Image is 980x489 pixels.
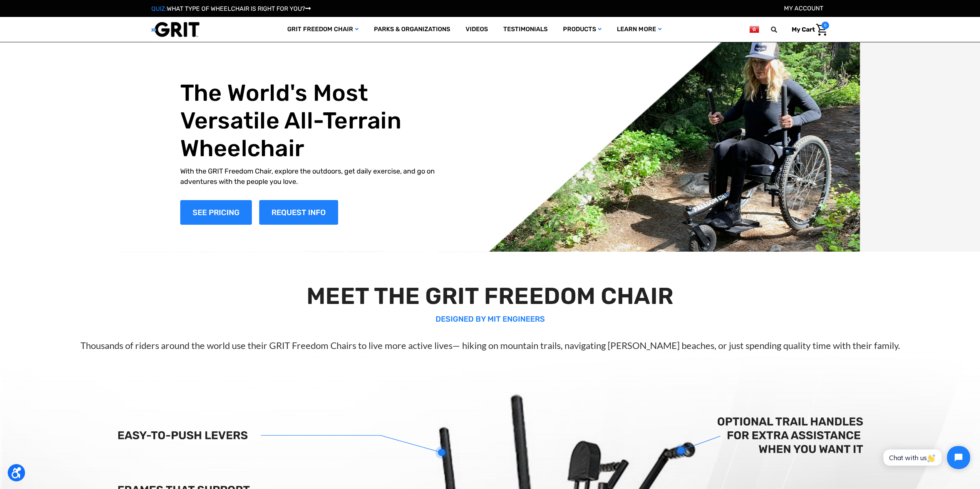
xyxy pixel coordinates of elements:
span: 0 [821,22,829,29]
a: Products [555,17,609,42]
p: DESIGNED BY MIT ENGINEERS [25,313,956,325]
span: My Cart [792,26,815,33]
a: Shop Now [180,200,252,225]
input: Search [774,22,786,38]
a: QUIZ:WHAT TYPE OF WHEELCHAIR IS RIGHT FOR YOU? [151,5,311,12]
a: Parks & Organizations [366,17,458,42]
a: Learn More [609,17,669,42]
img: Cart [816,24,827,36]
h1: The World's Most Versatile All-Terrain Wheelchair [180,79,452,162]
img: GRIT All-Terrain Wheelchair and Mobility Equipment [151,22,199,37]
span: Phone Number [129,32,171,39]
a: Slide number 1, Request Information [259,200,338,225]
a: Videos [458,17,496,42]
span: QUIZ: [151,5,167,12]
iframe: Tidio Chat [875,439,977,476]
a: GRIT Freedom Chair [280,17,366,42]
p: With the GRIT Freedom Chair, explore the outdoors, get daily exercise, and go on adventures with ... [180,166,452,187]
img: hk.png [749,25,759,34]
p: Thousands of riders around the world use their GRIT Freedom Chairs to live more active lives— hik... [25,339,956,352]
h2: MEET THE GRIT FREEDOM CHAIR [25,282,956,310]
a: Cart with 0 items [786,22,829,38]
a: Account [784,5,823,12]
a: Testimonials [496,17,555,42]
